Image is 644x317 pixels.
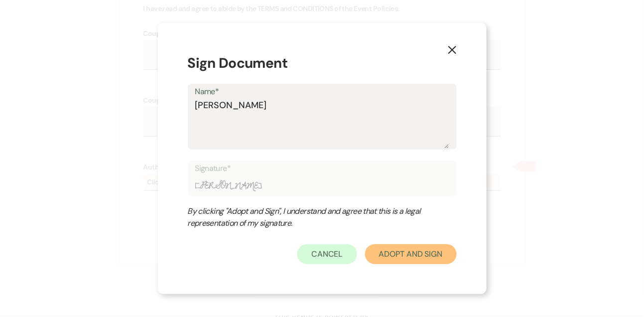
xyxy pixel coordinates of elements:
[297,244,357,264] button: Cancel
[195,99,449,149] textarea: [PERSON_NAME]
[195,85,449,99] label: Name*
[365,244,457,264] button: Adopt And Sign
[188,53,457,74] h1: Sign Document
[195,161,449,176] label: Signature*
[188,205,437,229] div: By clicking "Adopt and Sign", I understand and agree that this is a legal representation of my si...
